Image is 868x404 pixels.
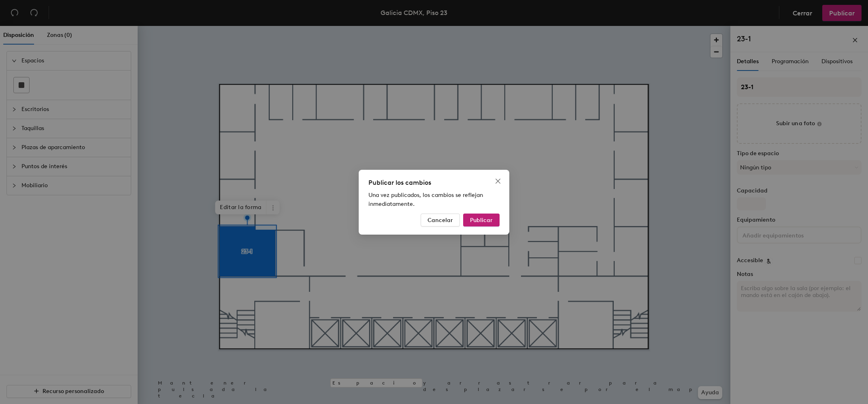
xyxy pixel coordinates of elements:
button: Publicar [463,214,500,227]
button: Cancelar [421,214,460,227]
span: Close [491,178,504,184]
span: Cancelar [428,216,453,223]
div: Publicar los cambios [368,178,500,188]
span: Publicar [470,216,493,223]
button: Close [491,175,504,188]
span: close [495,178,501,184]
span: Una vez publicados, los cambios se reflejan inmediatamente. [368,192,483,207]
